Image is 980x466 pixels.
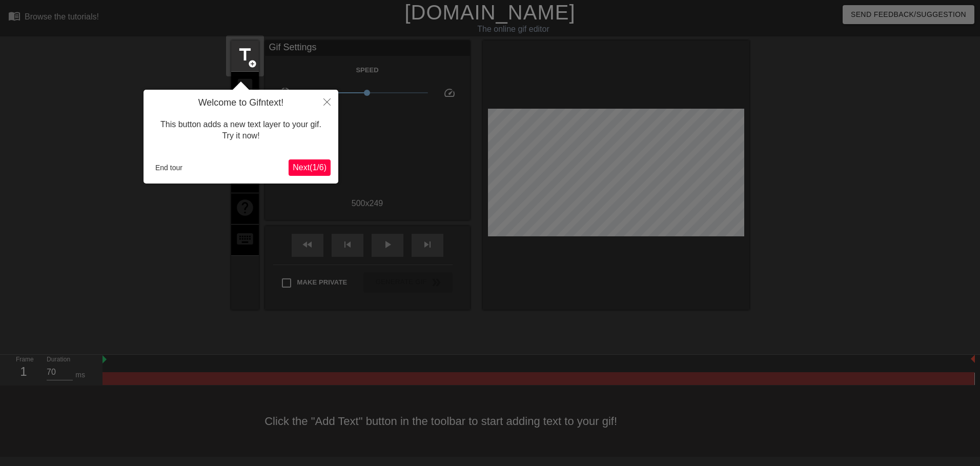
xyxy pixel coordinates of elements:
button: Close [316,90,338,113]
h4: Welcome to Gifntext! [151,97,331,109]
button: Next [289,159,331,176]
span: Next ( 1 / 6 ) [293,163,326,172]
button: End tour [151,160,187,175]
div: This button adds a new text layer to your gif. Try it now! [151,109,331,152]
